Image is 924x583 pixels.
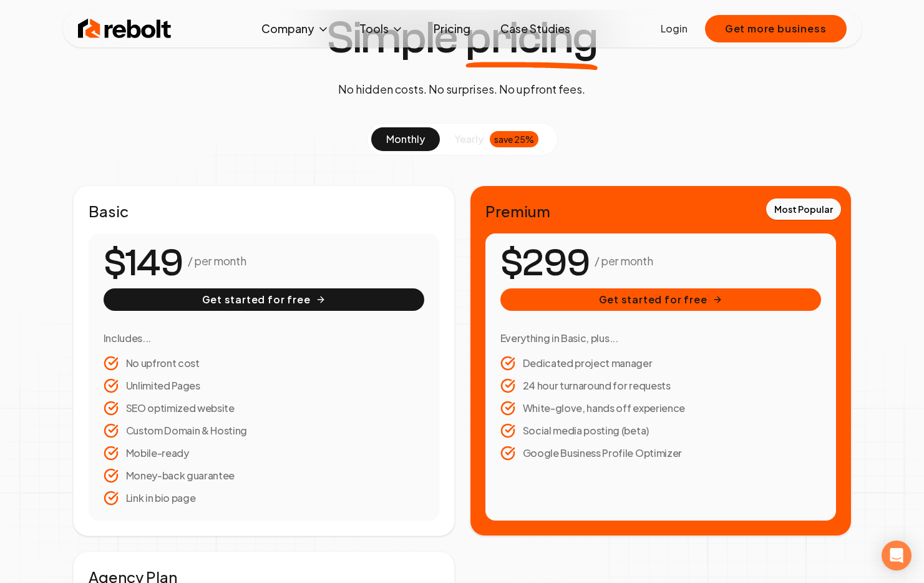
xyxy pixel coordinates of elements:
li: SEO optimized website [104,401,424,416]
button: yearlysave 25% [440,127,553,151]
h2: Premium [485,201,836,221]
li: White-glove, hands off experience [500,401,821,416]
a: Case Studies [490,16,580,41]
div: Open Intercom Messenger [882,541,912,571]
number-flow-react: $149 [104,235,183,291]
li: Link in bio page [104,491,424,506]
span: yearly [455,132,484,147]
h3: Includes... [104,331,424,346]
button: monthly [371,127,440,151]
h3: Everything in Basic, plus... [500,331,821,346]
number-flow-react: $299 [500,235,590,291]
h1: Simple [326,16,598,61]
div: Most Popular [766,198,841,220]
li: Social media posting (beta) [500,423,821,438]
a: Pricing [424,16,480,41]
h2: Basic [89,201,439,221]
span: monthly [386,132,425,145]
button: Get started for free [500,288,821,311]
div: save 25% [490,131,538,147]
button: Get more business [705,15,847,42]
li: Dedicated project manager [500,356,821,371]
p: / per month [595,252,653,270]
li: No upfront cost [104,356,424,371]
button: Company [251,16,339,41]
li: Money-back guarantee [104,468,424,483]
button: Tools [349,16,414,41]
p: / per month [188,252,246,270]
a: Login [661,21,688,36]
li: Google Business Profile Optimizer [500,446,821,461]
button: Get started for free [104,288,424,311]
li: Mobile-ready [104,446,424,461]
img: Rebolt Logo [78,16,172,41]
span: pricing [465,16,598,61]
p: No hidden costs. No surprises. No upfront fees. [338,81,585,98]
li: 24 hour turnaround for requests [500,378,821,393]
li: Unlimited Pages [104,378,424,393]
li: Custom Domain & Hosting [104,423,424,438]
